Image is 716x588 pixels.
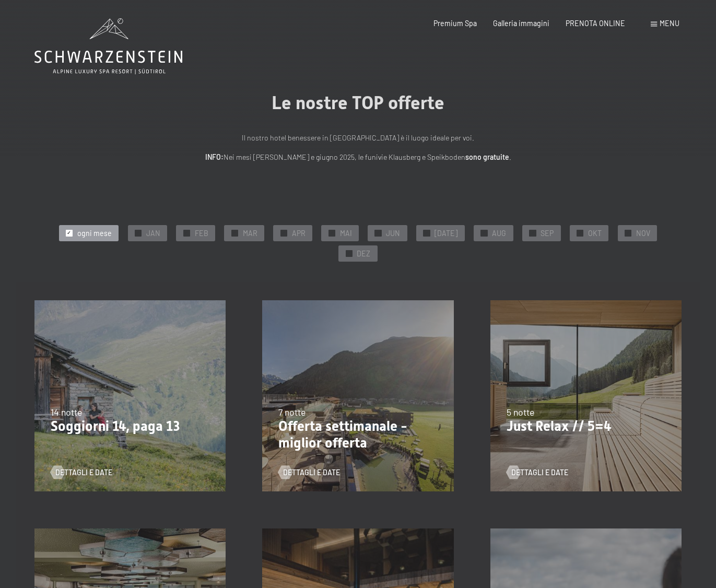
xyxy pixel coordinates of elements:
span: Dettagli e Date [283,467,340,478]
a: Dettagli e Date [507,467,568,478]
span: ✓ [67,230,71,236]
span: ✓ [232,230,237,236]
a: Premium Spa [433,19,477,28]
p: Il nostro hotel benessere in [GEOGRAPHIC_DATA] è il luogo ideale per voi. [128,132,588,144]
span: OKT [588,228,602,239]
span: 7 notte [278,406,306,418]
span: [DATE] [435,228,457,239]
span: 14 notte [51,406,82,418]
span: Le nostre TOP offerte [272,92,444,113]
strong: INFO: [205,152,224,161]
span: ✓ [425,230,429,236]
span: JAN [146,228,160,239]
span: DEZ [357,249,370,259]
span: ogni mese [77,228,112,239]
a: Dettagli e Date [51,467,112,478]
span: MAR [243,228,257,239]
a: Galleria immagini [493,19,549,28]
span: NOV [636,228,650,239]
p: Soggiorni 14, paga 13 [51,418,209,435]
span: ✓ [347,250,351,256]
span: ✓ [482,230,486,236]
span: FEB [195,228,208,239]
span: ✓ [136,230,140,236]
p: Just Relax // 5=4 [507,418,665,435]
span: ✓ [578,230,582,236]
p: Offerta settimanale - miglior offerta [278,418,437,451]
span: Dettagli e Date [511,467,568,478]
span: AUG [492,228,506,239]
span: Menu [660,19,679,28]
span: ✓ [330,230,334,236]
span: ✓ [281,230,286,236]
a: Dettagli e Date [278,467,340,478]
span: ✓ [626,230,630,236]
span: SEP [541,228,554,239]
p: Nei mesi [PERSON_NAME] e giugno 2025, le funivie Klausberg e Speikboden . [128,151,588,163]
span: MAI [340,228,352,239]
span: APR [292,228,306,239]
span: ✓ [184,230,189,236]
span: ✓ [376,230,380,236]
span: Dettagli e Date [55,467,112,478]
span: ✓ [531,230,535,236]
span: 5 notte [507,406,534,418]
strong: sono gratuite [465,152,509,161]
span: JUN [386,228,400,239]
a: PRENOTA ONLINE [566,19,625,28]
